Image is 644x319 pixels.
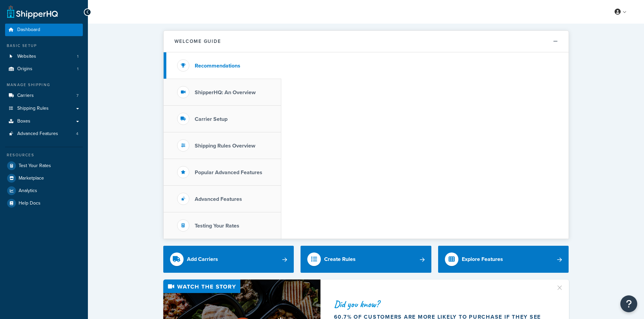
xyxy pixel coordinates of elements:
div: Did you know? [334,299,548,309]
h3: ShipperHQ: An Overview [195,89,256,96]
a: Add Carriers [163,246,294,273]
a: Marketplace [5,172,83,184]
h3: Shipping Rules Overview [195,143,255,149]
span: Shipping Rules [17,106,49,111]
span: Dashboard [17,27,40,33]
div: Basic Setup [5,43,83,49]
h3: Popular Advanced Features [195,169,262,176]
li: Websites [5,50,83,63]
span: 1 [77,54,78,59]
a: Test Your Rates [5,160,83,172]
h2: Welcome Guide [174,39,221,44]
span: Help Docs [19,201,41,206]
li: Carriers [5,89,83,102]
li: Origins [5,63,83,75]
span: Boxes [17,118,30,124]
h3: Advanced Features [195,196,242,202]
span: 7 [76,93,78,99]
a: Analytics [5,185,83,197]
span: Analytics [19,188,37,194]
a: Advanced Features4 [5,128,83,140]
a: Help Docs [5,197,83,209]
div: Manage Shipping [5,82,83,88]
a: Explore Features [438,246,569,273]
div: Add Carriers [187,255,218,264]
span: Test Your Rates [19,163,51,169]
h3: Recommendations [195,63,240,69]
span: 4 [76,131,78,137]
a: Origins1 [5,63,83,75]
span: 1 [77,66,78,72]
li: Advanced Features [5,128,83,140]
div: Resources [5,152,83,158]
a: Websites1 [5,50,83,63]
div: Explore Features [462,255,503,264]
span: Origins [17,66,32,72]
span: Marketplace [19,176,44,181]
button: Welcome Guide [164,31,569,52]
a: Carriers7 [5,89,83,102]
h3: Testing Your Rates [195,223,239,229]
a: Dashboard [5,24,83,36]
span: Carriers [17,93,34,99]
a: Boxes [5,115,83,128]
span: Advanced Features [17,131,58,137]
span: Websites [17,54,36,59]
button: Open Resource Center [620,295,637,312]
h3: Carrier Setup [195,116,228,122]
a: Create Rules [301,246,431,273]
div: Create Rules [324,255,356,264]
a: Shipping Rules [5,102,83,115]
